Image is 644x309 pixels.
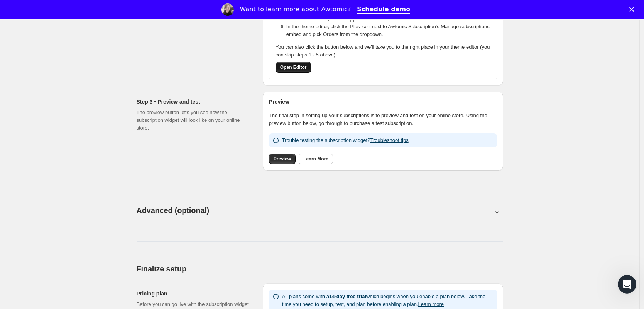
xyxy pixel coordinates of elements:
p: The preview button let’s you see how the subscription widget will look like on your online store. [137,109,250,132]
span: Learn More [303,156,328,162]
div: Close [629,7,637,12]
p: All plans come with a which begins when you enable a plan below. Take the time you need to setup,... [282,293,494,308]
a: Learn More [299,154,333,164]
button: Open Editor [276,62,311,73]
iframe: Intercom live chat [618,275,636,294]
span: Finalize setup [137,265,186,273]
p: The final step in setting up your subscriptions is to preview and test on your online store. Usin... [269,112,497,127]
a: Troubleshoot tips [370,137,408,143]
span: Advanced (optional) [137,206,209,215]
h2: Step 3 • Preview and test [137,98,250,106]
span: Open Editor [280,64,307,70]
a: Schedule demo [357,5,410,14]
a: Preview [269,154,296,164]
h2: Preview [269,98,497,106]
b: 14-day free trial [329,294,366,299]
h2: Pricing plan [137,290,250,297]
p: You can also click the button below and we'll take you to the right place in your theme editor (y... [276,43,490,59]
li: In the theme editor, click the Plus icon next to Awtomic Subscription's Manage subscriptions embe... [286,23,495,38]
div: Want to learn more about Awtomic? [240,5,351,13]
p: Trouble testing the subscription widget? [282,137,409,144]
img: Profile image for Emily [221,3,234,16]
span: Preview [274,156,291,162]
button: Learn more [418,301,444,307]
